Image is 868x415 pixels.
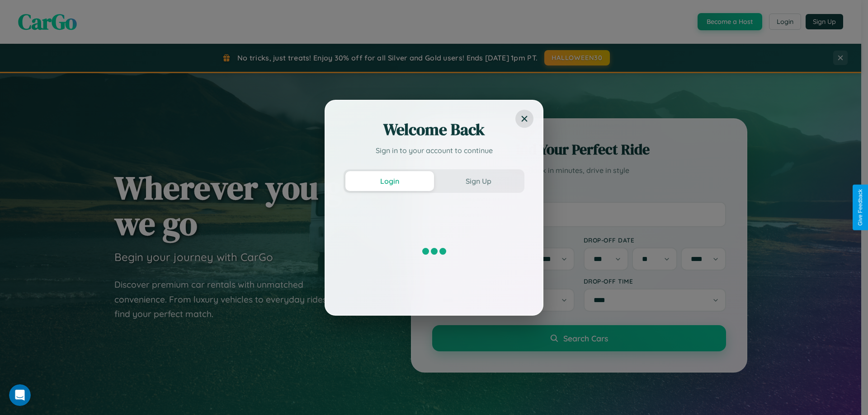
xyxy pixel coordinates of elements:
h2: Welcome Back [344,119,524,140]
p: Sign in to your account to continue [344,145,524,156]
button: Login [345,171,434,191]
iframe: Intercom live chat [9,384,31,406]
button: Sign Up [434,171,523,191]
div: Give Feedback [857,189,863,226]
